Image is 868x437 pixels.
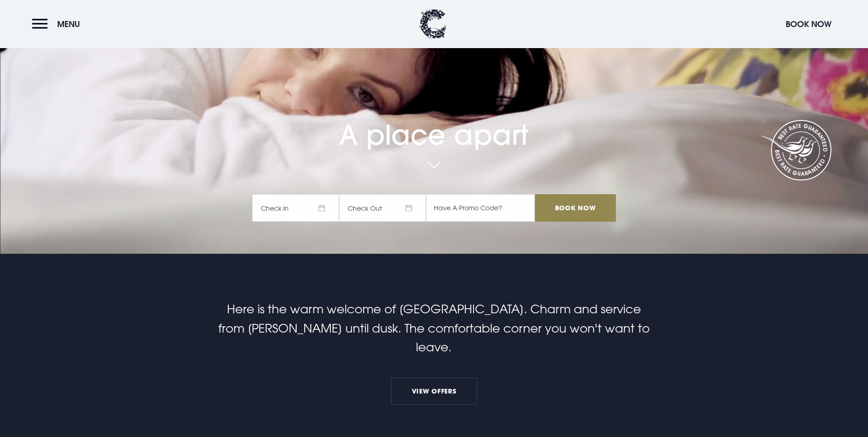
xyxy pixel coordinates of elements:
p: Here is the warm welcome of [GEOGRAPHIC_DATA]. Charm and service from [PERSON_NAME] until dusk. T... [216,300,652,357]
span: Menu [57,19,80,29]
button: Book Now [781,14,836,34]
img: Clandeboye Lodge [419,9,447,39]
input: Have A Promo Code? [426,194,535,222]
a: View Offers [391,377,477,405]
span: Check Out [339,194,426,222]
input: Book Now [535,194,615,222]
h1: A place apart [252,92,615,151]
button: Menu [32,14,85,34]
span: Check In [252,194,339,222]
